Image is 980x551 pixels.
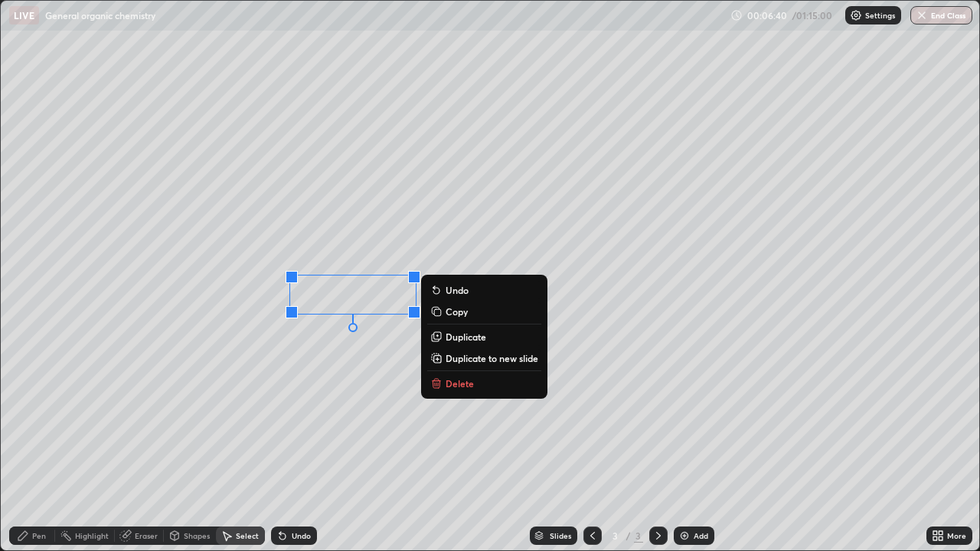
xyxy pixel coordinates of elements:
div: Add [694,532,708,540]
div: Select [236,532,259,540]
p: General organic chemistry [45,9,155,21]
div: Eraser [135,532,158,540]
img: end-class-cross [916,9,928,21]
div: Slides [550,532,571,540]
button: Duplicate [427,328,541,346]
p: Settings [865,11,895,19]
div: Highlight [75,532,109,540]
div: 3 [608,531,623,540]
div: Pen [32,532,46,540]
img: class-settings-icons [850,9,862,21]
p: Duplicate to new slide [446,352,538,364]
div: Shapes [184,532,210,540]
button: Copy [427,302,541,321]
div: / [626,531,631,540]
p: LIVE [14,9,34,21]
img: add-slide-button [678,530,691,542]
p: Copy [446,305,468,318]
button: Duplicate to new slide [427,349,541,367]
p: Duplicate [446,331,486,343]
p: Undo [446,284,469,296]
button: End Class [910,6,972,24]
div: More [947,532,966,540]
p: Delete [446,377,474,390]
div: 3 [634,529,643,543]
button: Delete [427,374,541,393]
button: Undo [427,281,541,299]
div: Undo [292,532,311,540]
